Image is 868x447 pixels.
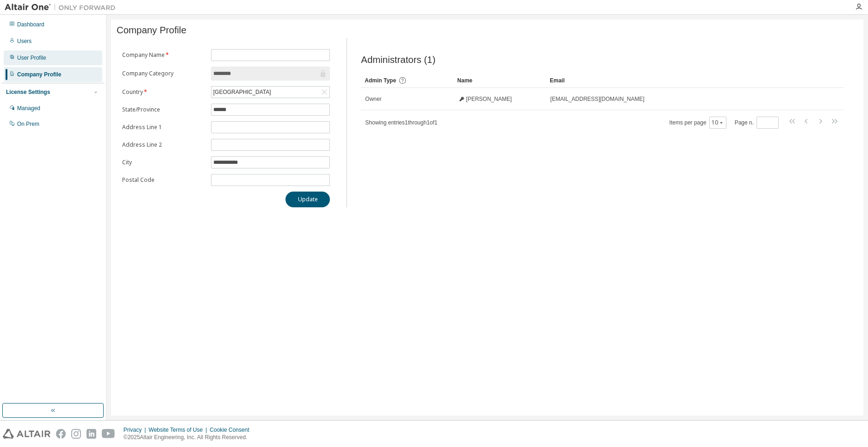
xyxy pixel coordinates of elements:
[149,426,210,434] div: Website Terms of Use
[466,95,512,103] span: [PERSON_NAME]
[17,54,46,62] div: User Profile
[212,87,273,97] div: [GEOGRAPHIC_DATA]
[117,25,186,36] span: Company Profile
[122,51,205,59] label: Company Name
[17,105,40,112] div: Managed
[122,124,205,131] label: Address Line 1
[6,88,50,96] div: License Settings
[122,176,205,184] label: Postal Code
[56,429,66,439] img: facebook.svg
[361,55,435,65] span: Administrators (1)
[87,429,96,439] img: linkedin.svg
[735,117,779,129] span: Page n.
[102,429,115,439] img: youtube.svg
[122,141,205,149] label: Address Line 2
[5,3,120,12] img: Altair One
[670,117,726,129] span: Items per page
[17,120,39,128] div: On Prem
[71,429,81,439] img: instagram.svg
[285,192,330,207] button: Update
[365,119,437,126] span: Showing entries 1 through 1 of 1
[3,429,50,439] img: altair_logo.svg
[17,37,31,45] div: Users
[365,95,381,103] span: Owner
[712,119,724,126] button: 10
[122,70,205,77] label: Company Category
[550,73,818,88] div: Email
[17,21,44,28] div: Dashboard
[122,159,205,166] label: City
[17,71,61,78] div: Company Profile
[365,77,396,84] span: Admin Type
[211,87,330,98] div: [GEOGRAPHIC_DATA]
[550,95,644,103] span: [EMAIL_ADDRESS][DOMAIN_NAME]
[124,426,149,434] div: Privacy
[457,73,542,88] div: Name
[122,106,205,113] label: State/Province
[210,426,254,434] div: Cookie Consent
[124,434,255,441] p: © 2025 Altair Engineering, Inc. All Rights Reserved.
[122,88,205,96] label: Country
